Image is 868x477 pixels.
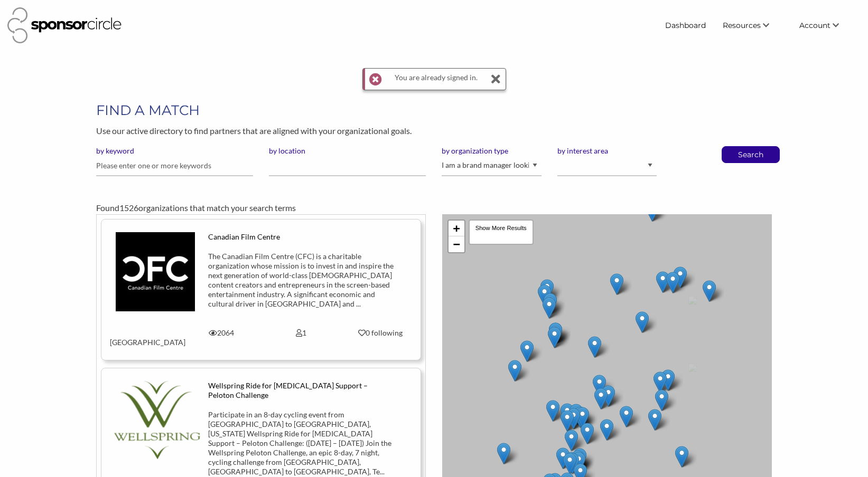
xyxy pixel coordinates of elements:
[208,410,394,476] div: Participate in an 8-day cycling event from [GEOGRAPHIC_DATA] to [GEOGRAPHIC_DATA], [US_STATE] Wel...
[116,232,195,311] img: tys7ftntgowgismeyatu
[102,328,182,347] div: [GEOGRAPHIC_DATA]
[442,146,541,156] label: by organization type
[208,232,394,242] div: Canadian Film Centre
[449,221,464,236] a: Zoom in
[119,203,138,213] span: 1526
[469,220,534,245] div: Show More Results
[96,101,771,120] h1: FIND A MATCH
[208,381,394,400] div: Wellspring Ride for [MEDICAL_DATA] Support – Peloton Challenge
[110,232,412,347] a: Canadian Film Centre The Canadian Film Centre (CFC) is a charitable organization whose mission is...
[110,381,200,459] img: wgkeavk01u56rftp6wvv
[269,146,426,156] label: by location
[449,236,464,252] a: Zoom out
[733,147,768,163] button: Search
[96,124,771,138] p: Use our active directory to find partners that are aligned with your organizational goals.
[182,328,262,338] div: 2064
[799,21,830,30] span: Account
[208,252,394,309] div: The Canadian Film Centre (CFC) is a charitable organization whose mission is to invest in and ins...
[714,16,791,35] li: Resources
[96,202,771,214] div: Found organizations that match your search terms
[557,146,657,156] label: by interest area
[349,328,413,338] div: 0 following
[96,156,253,176] input: Please enter one or more keywords
[791,16,861,35] li: Account
[390,69,482,90] div: You are already signed in.
[261,328,341,338] div: 1
[723,21,761,30] span: Resources
[657,16,714,35] a: Dashboard
[7,7,122,43] img: Sponsor Circle Logo
[96,146,253,156] label: by keyword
